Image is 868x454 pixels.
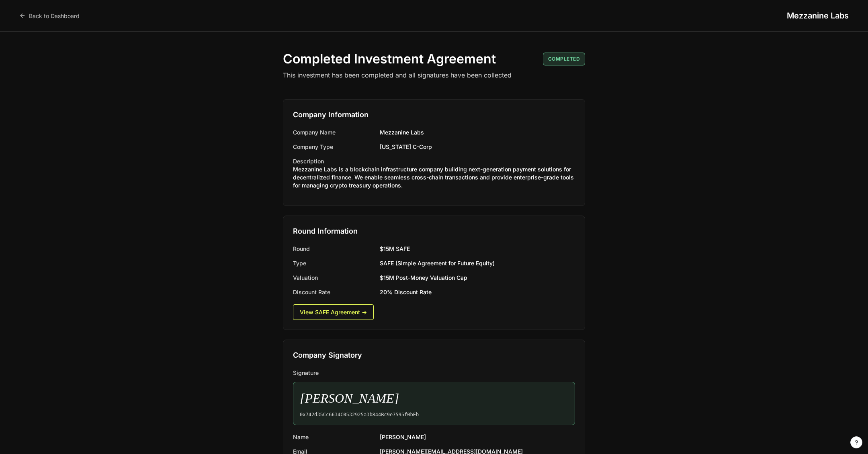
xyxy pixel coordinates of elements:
[380,128,575,136] div: Mezzanine Labs
[293,288,373,296] div: Discount Rate
[380,288,575,296] div: 20% Discount Rate
[293,259,373,267] div: Type
[380,274,575,282] div: $15M Post-Money Valuation Cap
[293,350,575,361] h2: Company Signatory
[19,12,80,20] a: Back to Dashboard
[293,433,373,441] div: Name
[787,10,849,22] div: Mezzanine Labs
[293,274,373,282] div: Valuation
[543,53,585,65] div: Completed
[300,389,568,408] div: [PERSON_NAME]
[283,51,496,67] h1: Completed Investment Agreement
[293,304,374,320] a: View SAFE Agreement →
[300,411,568,418] div: 0x742d35Cc6634C0532925a3b844Bc9e7595f0bEb
[293,226,575,237] h2: Round Information
[293,369,575,377] div: Signature
[380,143,575,151] div: [US_STATE] C-Corp
[293,165,575,189] div: Mezzanine Labs is a blockchain infrastructure company building next-generation payment solutions ...
[380,433,575,441] div: [PERSON_NAME]
[380,259,575,267] div: SAFE (Simple Agreement for Future Equity)
[283,70,585,80] p: This investment has been completed and all signatures have been collected
[293,143,373,151] div: Company Type
[293,245,373,253] div: Round
[293,109,575,120] h2: Company Information
[293,157,575,165] div: Description
[380,245,575,253] div: $15M SAFE
[293,128,373,136] div: Company Name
